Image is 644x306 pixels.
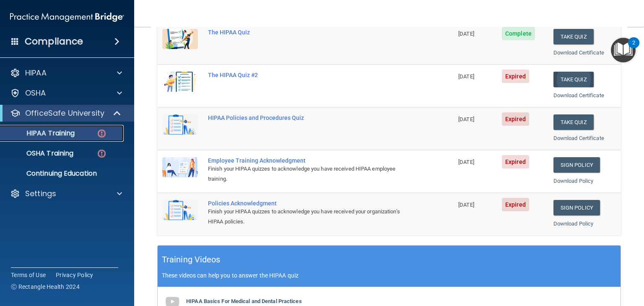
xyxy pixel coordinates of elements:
div: 2 [632,43,635,54]
h4: Compliance [25,36,83,47]
button: Take Quiz [553,72,594,87]
div: Employee Training Acknowledgment [208,157,411,164]
span: Complete [502,27,535,40]
p: These videos can help you to answer the HIPAA quiz [162,272,616,279]
a: Sign Policy [553,157,600,173]
p: OfficeSafe University [25,108,104,118]
img: PMB logo [10,9,124,26]
div: HIPAA Policies and Procedures Quiz [208,114,411,121]
iframe: Drift Widget Chat Controller [602,252,634,284]
p: Settings [25,189,56,199]
p: HIPAA [25,68,47,78]
p: OSHA [25,88,46,98]
p: HIPAA Training [5,129,75,137]
span: [DATE] [458,116,474,122]
a: Download Policy [553,220,594,227]
span: [DATE] [458,159,474,165]
span: [DATE] [458,202,474,208]
span: Expired [502,155,529,169]
img: danger-circle.6113f641.png [96,128,107,139]
span: Expired [502,198,529,211]
span: Ⓒ Rectangle Health 2024 [11,283,80,291]
span: Expired [502,70,529,83]
p: Continuing Education [5,169,120,178]
a: Privacy Policy [56,271,93,279]
a: HIPAA [10,68,122,78]
div: Finish your HIPAA quizzes to acknowledge you have received HIPAA employee training. [208,164,411,184]
a: OfficeSafe University [10,108,122,118]
button: Open Resource Center, 2 new notifications [611,38,636,62]
div: Policies Acknowledgment [208,200,411,207]
a: Download Certificate [553,135,604,141]
span: [DATE] [458,31,474,37]
a: Download Certificate [553,49,604,56]
img: danger-circle.6113f641.png [96,148,107,159]
button: Take Quiz [553,114,594,130]
div: The HIPAA Quiz [208,29,411,36]
span: [DATE] [458,73,474,80]
p: OSHA Training [5,149,73,158]
b: HIPAA Basics For Medical and Dental Practices [186,298,302,304]
div: Finish your HIPAA quizzes to acknowledge you have received your organization’s HIPAA policies. [208,207,411,227]
a: Settings [10,189,122,199]
a: OSHA [10,88,122,98]
button: Take Quiz [553,29,594,44]
a: Terms of Use [11,271,46,279]
a: Download Certificate [553,92,604,99]
a: Download Policy [553,178,594,184]
h5: Training Videos [162,252,221,267]
a: Sign Policy [553,200,600,215]
span: Expired [502,112,529,126]
div: The HIPAA Quiz #2 [208,72,411,78]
